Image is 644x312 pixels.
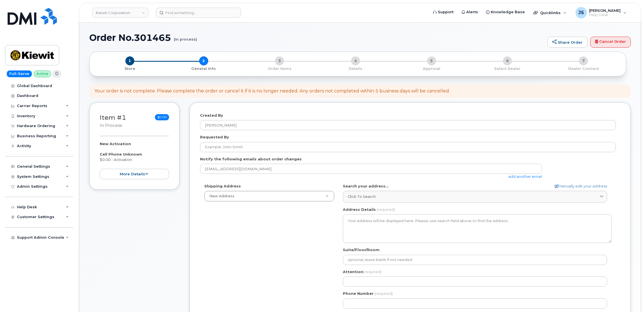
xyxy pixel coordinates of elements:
label: Shipping Address [204,183,241,189]
span: (required) [363,269,381,274]
input: Example: John Smith [200,142,616,152]
span: (required) [374,291,393,296]
small: in process [100,123,122,128]
label: Notify the following emails about order changes [200,156,302,162]
a: 1 Store [94,65,166,71]
p: Store [96,66,163,71]
button: more details [100,169,169,179]
input: Example: john@appleseed.com [200,164,542,174]
label: Suite/Floor/Room [343,247,379,253]
a: Share Order [547,37,587,48]
small: (in process) [174,33,197,41]
iframe: Messenger Launcher [619,287,640,308]
span: $0.00 [155,114,169,120]
a: Manually edit your address [555,183,607,189]
a: New Address [205,191,334,201]
label: Address Details [343,207,376,212]
label: Search your address... [343,183,389,189]
h1: Order No.301465 [89,33,545,43]
label: Phone Number [343,291,374,296]
a: Click to search [343,191,607,202]
div: Your order is not complete. Please complete the order or cancel it if it is no longer needed. Any... [94,88,450,94]
strong: Cell Phone Unknown [100,152,142,156]
input: optional, leave blank if not needed [343,255,607,265]
h3: Item #1 [100,114,126,129]
label: Requested By [200,134,229,140]
div: $0.00 - Activation [100,141,169,179]
strong: New Activation [100,141,131,146]
a: add another email [508,174,542,179]
span: (required) [377,207,395,212]
label: Attention [343,269,381,275]
span: 1 [125,56,134,65]
span: New Address [209,194,234,198]
span: Click to search [348,194,376,199]
a: Cancel Order [590,37,631,48]
label: Created By [200,113,223,118]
